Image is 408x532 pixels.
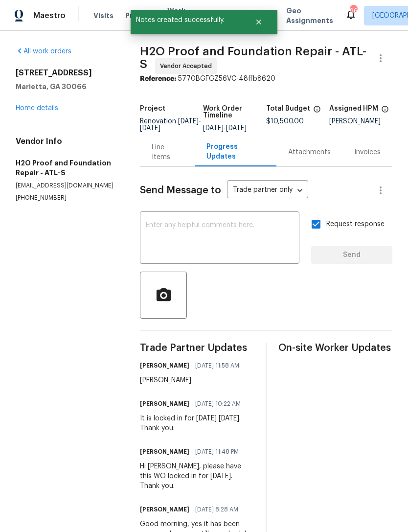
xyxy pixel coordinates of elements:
[195,399,241,409] span: [DATE] 10:22 AM
[227,183,308,199] div: Trade partner only
[16,194,116,202] p: [PHONE_NUMBER]
[16,105,58,112] a: Home details
[140,74,392,84] div: 5770BGFGZ56VC-48ffb8620
[140,46,366,70] span: H2O Proof and Foundation Repair - ATL-S
[286,6,333,25] span: Geo Assignments
[381,105,389,118] span: The hpm assigned to this work order.
[16,68,116,78] h2: [STREET_ADDRESS]
[350,6,357,16] div: 96
[140,447,189,457] h6: [PERSON_NAME]
[140,375,245,385] div: [PERSON_NAME]
[266,118,304,125] span: $10,500.00
[203,105,266,119] h5: Work Order Timeline
[226,125,247,132] span: [DATE]
[313,105,321,118] span: The total cost of line items that have been proposed by Opendoor. This sum includes line items th...
[195,505,238,514] span: [DATE] 8:28 AM
[93,11,113,21] span: Visits
[140,462,254,491] div: Hi [PERSON_NAME], please have this WO locked in for [DATE]. Thank you.
[266,105,310,112] h5: Total Budget
[125,11,156,21] span: Projects
[140,118,201,132] span: -
[167,6,192,25] span: Work Orders
[140,343,254,353] span: Trade Partner Updates
[16,48,71,55] a: All work orders
[16,158,116,178] h5: H2O Proof and Foundation Repair - ATL-S
[178,118,199,125] span: [DATE]
[329,118,392,125] div: [PERSON_NAME]
[140,505,189,514] h6: [PERSON_NAME]
[140,105,165,112] h5: Project
[140,414,254,433] div: It is locked in for [DATE] [DATE]. Thank you.
[195,361,239,370] span: [DATE] 11:58 AM
[203,125,224,132] span: [DATE]
[33,11,66,21] span: Maestro
[16,182,116,190] p: [EMAIL_ADDRESS][DOMAIN_NAME]
[326,219,385,230] span: Request response
[140,399,189,409] h6: [PERSON_NAME]
[203,125,247,132] span: -
[140,125,160,132] span: [DATE]
[288,147,331,157] div: Attachments
[140,75,176,82] b: Reference:
[354,147,381,157] div: Invoices
[278,343,392,353] span: On-site Worker Updates
[206,142,265,162] div: Progress Updates
[140,118,201,132] span: Renovation
[140,361,189,370] h6: [PERSON_NAME]
[160,61,216,71] span: Vendor Accepted
[152,142,183,162] div: Line Items
[16,137,116,146] h4: Vendor Info
[243,12,275,32] button: Close
[131,10,243,30] span: Notes created successfully.
[16,82,116,92] h5: Marietta, GA 30066
[329,105,378,112] h5: Assigned HPM
[140,185,221,195] span: Send Message to
[195,447,239,457] span: [DATE] 11:48 PM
